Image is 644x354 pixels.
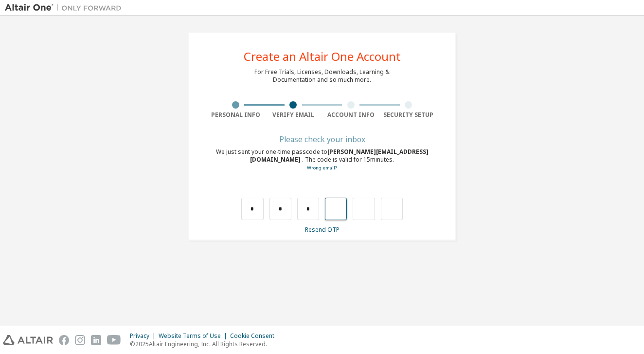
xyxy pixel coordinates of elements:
img: instagram.svg [75,335,85,345]
a: Resend OTP [305,225,340,234]
div: We just sent your one-time passcode to . The code is valid for 15 minutes. [207,148,437,172]
div: For Free Trials, Licenses, Downloads, Learning & Documentation and so much more. [254,68,390,84]
p: © 2025 Altair Engineering, Inc. All Rights Reserved. [130,340,280,348]
div: Security Setup [380,111,438,119]
div: Cookie Consent [230,332,280,340]
div: Website Terms of Use [159,332,230,340]
img: facebook.svg [59,335,69,345]
div: Account Info [322,111,380,119]
div: Personal Info [207,111,265,119]
img: Altair One [5,3,126,13]
div: Privacy [130,332,159,340]
span: [PERSON_NAME][EMAIL_ADDRESS][DOMAIN_NAME] [250,148,429,164]
div: Verify Email [265,111,322,119]
a: Go back to the registration form [307,165,337,171]
img: youtube.svg [107,335,121,345]
img: altair_logo.svg [3,335,53,345]
div: Create an Altair One Account [244,51,401,62]
div: Please check your inbox [207,136,437,142]
img: linkedin.svg [91,335,101,345]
